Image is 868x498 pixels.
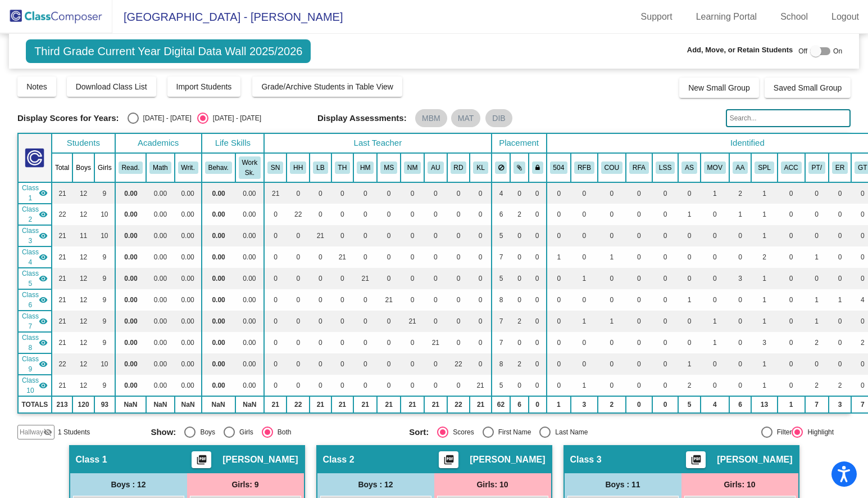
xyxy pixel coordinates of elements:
[175,225,202,246] td: 0.00
[331,268,354,289] td: 0
[729,225,752,246] td: 0
[18,268,52,289] td: Heather Martz - No Class Name
[39,210,48,219] mat-icon: visibility
[115,289,147,311] td: 0.00
[701,153,729,182] th: Moving has been indicated
[424,204,447,225] td: 0
[52,289,72,311] td: 21
[401,153,424,182] th: Nicole McCarthy
[94,153,115,182] th: Girls
[175,182,202,204] td: 0.00
[626,225,652,246] td: 0
[729,268,752,289] td: 3
[678,182,701,204] td: 0
[679,78,759,98] button: New Small Group
[377,204,401,225] td: 0
[115,246,147,268] td: 0.00
[778,268,805,289] td: 0
[401,289,424,311] td: 0
[115,182,147,204] td: 0.00
[115,225,147,246] td: 0.00
[492,204,511,225] td: 6
[547,225,571,246] td: 0
[94,289,115,311] td: 9
[778,246,805,268] td: 0
[547,153,571,182] th: 504 Plan
[701,268,729,289] td: 0
[178,161,198,174] button: Writ.
[235,246,264,268] td: 0.00
[778,153,805,182] th: Subject level acceleration
[798,46,807,56] span: Off
[377,289,401,311] td: 21
[72,153,94,182] th: Boys
[287,204,310,225] td: 22
[598,268,626,289] td: 0
[626,153,652,182] th: Request for assistance for academics
[529,246,547,268] td: 0
[208,113,261,123] div: [DATE] - [DATE]
[652,182,678,204] td: 0
[424,225,447,246] td: 0
[39,274,48,283] mat-icon: visibility
[781,161,802,174] button: ACC
[652,204,678,225] td: 0
[401,246,424,268] td: 0
[805,268,829,289] td: 0
[470,225,491,246] td: 0
[377,153,401,182] th: Melody Sullivan
[626,182,652,204] td: 0
[18,246,52,268] td: Tess Hayward - No Class Name
[424,246,447,268] td: 0
[128,113,261,124] mat-radio-group: Select an option
[94,204,115,225] td: 10
[146,289,174,311] td: 0.00
[146,204,174,225] td: 0.00
[473,161,488,174] button: KL
[18,289,52,311] td: Melody Sullivan - No Class Name
[202,133,264,153] th: Life Skills
[22,268,39,289] span: Class 5
[833,46,842,56] span: On
[235,204,264,225] td: 0.00
[18,204,52,225] td: Heather Hoke - No Class Name
[401,225,424,246] td: 0
[470,204,491,225] td: 0
[774,83,842,92] span: Saved Small Group
[26,82,47,91] span: Notes
[415,109,447,127] mat-chip: MBM
[331,182,354,204] td: 0
[529,204,547,225] td: 0
[529,182,547,204] td: 0
[687,44,793,56] span: Add, Move, or Retain Students
[805,225,829,246] td: 0
[470,246,491,268] td: 0
[202,246,235,268] td: 0.00
[470,268,491,289] td: 0
[287,268,310,289] td: 0
[119,161,143,174] button: Read.
[598,182,626,204] td: 0
[574,161,594,174] button: RFB
[681,161,697,174] button: AS
[547,268,571,289] td: 0
[678,268,701,289] td: 0
[805,246,829,268] td: 1
[829,246,851,268] td: 0
[510,225,529,246] td: 0
[626,246,652,268] td: 0
[571,246,598,268] td: 0
[629,161,649,174] button: RFA
[235,182,264,204] td: 0.00
[447,225,470,246] td: 0
[287,153,310,182] th: Heather Hoke
[401,182,424,204] td: 0
[571,204,598,225] td: 0
[808,161,825,174] button: PT/
[829,182,851,204] td: 0
[18,182,52,204] td: Sarah Noble - No Class Name
[264,153,287,182] th: Sarah Noble
[447,268,470,289] td: 0
[451,161,467,174] button: RD
[492,268,511,289] td: 5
